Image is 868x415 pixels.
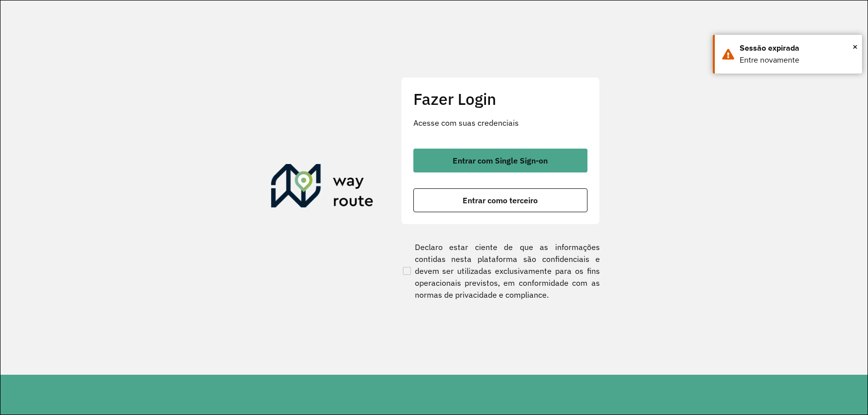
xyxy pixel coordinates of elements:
[853,39,858,54] span: ×
[740,42,855,54] div: Sessão expirada
[453,157,548,165] span: Entrar com Single Sign-on
[853,39,858,54] button: Close
[463,196,538,204] span: Entrar como terceiro
[413,188,587,212] button: button
[413,149,587,172] button: button
[740,54,855,66] div: Entre novamente
[401,241,600,301] label: Declaro estar ciente de que as informações contidas nesta plataforma são confidenciais e devem se...
[413,89,587,108] h2: Fazer Login
[413,117,587,129] p: Acesse com suas credenciais
[271,164,374,212] img: Roteirizador AmbevTech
